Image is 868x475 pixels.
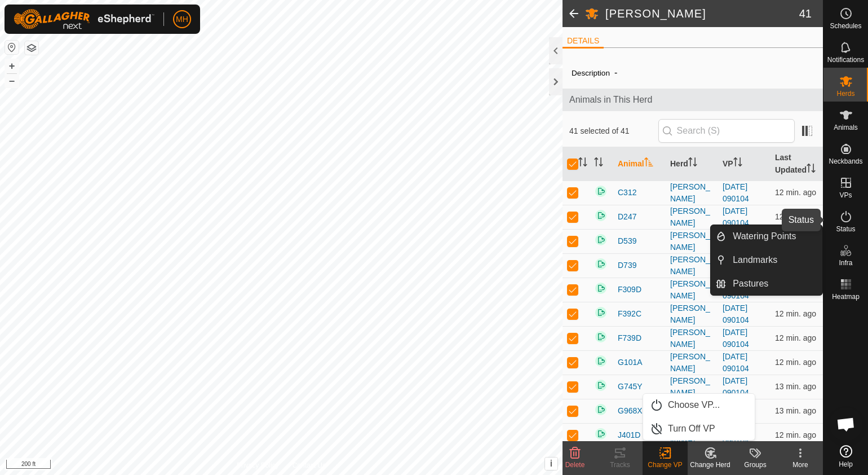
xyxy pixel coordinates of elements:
[563,35,604,49] li: DETAILS
[618,332,641,344] span: F739D
[666,147,718,181] th: Herd
[618,235,636,247] span: D539
[594,306,608,319] img: returning on
[594,233,608,247] img: returning on
[610,63,622,82] span: -
[726,249,822,271] a: Landmarks
[293,460,326,470] a: Contact Us
[594,379,608,392] img: returning on
[14,9,154,29] img: Gallagher Logo
[644,159,653,168] p-sorticon: Activate to sort
[718,147,770,181] th: VP
[594,159,603,168] p-sorticon: Activate to sort
[670,181,714,205] div: [PERSON_NAME]
[733,460,778,470] div: Groups
[778,460,823,470] div: More
[723,304,749,324] a: [DATE] 090104
[618,429,640,441] span: J401D
[770,147,823,181] th: Last Updated
[5,59,19,73] button: +
[670,278,714,302] div: [PERSON_NAME]
[688,460,733,470] div: Change Herd
[836,90,854,97] span: Herds
[775,382,816,391] span: Sep 29, 2025, 6:02 PM
[618,187,636,199] span: C312
[726,225,822,248] a: Watering Points
[723,352,749,373] a: [DATE] 090104
[578,159,587,168] p-sorticon: Activate to sort
[545,458,557,470] button: i
[775,309,816,318] span: Sep 29, 2025, 6:02 PM
[839,260,852,266] span: Infra
[670,205,714,229] div: [PERSON_NAME]
[723,182,749,203] a: [DATE] 090104
[775,212,816,221] span: Sep 29, 2025, 6:02 PM
[830,23,861,29] span: Schedules
[618,381,643,393] span: G745Y
[834,124,858,131] span: Animals
[711,249,822,271] li: Landmarks
[670,375,714,399] div: [PERSON_NAME]
[799,5,812,22] span: 41
[668,422,715,436] span: Turn Off VP
[594,184,608,198] img: returning on
[618,284,641,296] span: F309D
[565,461,585,469] span: Delete
[569,125,658,137] span: 41 selected of 41
[594,209,608,222] img: returning on
[733,277,768,291] span: Pastures
[618,260,636,271] span: D739
[613,147,666,181] th: Animal
[594,282,608,295] img: returning on
[594,354,608,368] img: returning on
[594,257,608,271] img: returning on
[5,41,19,54] button: Reset Map
[829,158,862,165] span: Neckbands
[643,417,755,440] li: Turn Off VP
[618,405,643,417] span: G968X
[594,330,608,344] img: returning on
[176,14,188,25] span: MH
[726,272,822,295] a: Pastures
[775,333,816,342] span: Sep 29, 2025, 6:02 PM
[670,351,714,375] div: [PERSON_NAME]
[839,192,852,199] span: VPs
[643,460,688,470] div: Change VP
[597,460,643,470] div: Tracks
[823,441,868,472] a: Help
[733,253,777,267] span: Landmarks
[670,230,714,253] div: [PERSON_NAME]
[775,188,816,197] span: Sep 29, 2025, 6:02 PM
[237,460,279,470] a: Privacy Policy
[605,7,799,20] h2: [PERSON_NAME]
[5,74,19,87] button: –
[829,407,863,441] div: Open chat
[572,69,610,77] label: Description
[836,226,855,232] span: Status
[670,327,714,350] div: [PERSON_NAME]
[832,293,860,300] span: Heatmap
[733,230,796,243] span: Watering Points
[711,225,822,248] li: Watering Points
[569,93,816,107] span: Animals in This Herd
[594,403,608,416] img: returning on
[658,119,795,143] input: Search (S)
[668,398,720,412] span: Choose VP...
[550,459,552,468] span: i
[618,308,641,320] span: F392C
[775,406,816,415] span: Sep 29, 2025, 6:02 PM
[670,302,714,326] div: [PERSON_NAME]
[688,159,697,168] p-sorticon: Activate to sort
[775,430,816,439] span: Sep 29, 2025, 6:02 PM
[723,376,749,397] a: [DATE] 090104
[723,328,749,349] a: [DATE] 090104
[723,279,749,300] a: [DATE] 090104
[594,427,608,441] img: returning on
[618,357,643,368] span: G101A
[670,254,714,278] div: [PERSON_NAME]
[775,358,816,367] span: Sep 29, 2025, 6:02 PM
[723,206,749,227] a: [DATE] 090104
[839,461,853,468] span: Help
[25,41,38,55] button: Map Layers
[711,272,822,295] li: Pastures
